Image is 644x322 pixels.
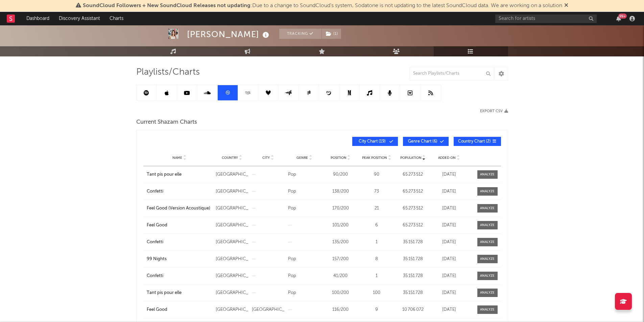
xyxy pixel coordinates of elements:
[147,222,212,229] a: Feel Good
[495,15,597,23] input: Search for artists
[187,29,271,40] div: [PERSON_NAME]
[172,156,182,160] span: Name
[147,205,212,212] a: Feel Good (Version Acoustique)
[22,12,54,25] a: Dashboard
[322,29,341,39] button: (1)
[147,290,212,296] a: Tant pis pour elle
[324,306,357,313] div: 116 / 200
[288,273,321,279] div: Pop
[216,256,248,263] div: [GEOGRAPHIC_DATA]
[433,290,466,296] div: [DATE]
[433,171,466,178] div: [DATE]
[147,188,212,195] a: Confetti
[407,140,438,144] span: Genre Chart ( 6 )
[216,222,248,229] div: [GEOGRAPHIC_DATA]
[397,239,429,246] div: 35 151 728
[458,140,491,144] span: Country Chart ( 2 )
[147,273,212,279] a: Confetti
[216,205,248,212] div: [GEOGRAPHIC_DATA]
[288,188,321,195] div: Pop
[147,239,212,246] a: Confetti
[216,290,248,296] div: [GEOGRAPHIC_DATA]
[83,3,251,8] span: SoundCloud Followers + New SoundCloud Releases not updating
[262,156,270,160] span: City
[360,256,393,263] div: 8
[438,156,456,160] span: Added On
[360,290,393,296] div: 100
[360,188,393,195] div: 73
[397,222,429,229] div: 65 273 512
[222,156,238,160] span: Country
[296,156,308,160] span: Genre
[618,14,627,19] div: 99 +
[288,256,321,263] div: Pop
[147,256,212,263] a: 99 Nights
[216,306,248,313] div: [GEOGRAPHIC_DATA]
[147,306,212,313] a: Feel Good
[216,171,248,178] div: [GEOGRAPHIC_DATA]
[397,290,429,296] div: 35 151 728
[397,188,429,195] div: 65 273 512
[288,171,321,178] div: Pop
[83,3,562,8] span: : Due to a change to SoundCloud's system, Sodatone is not updating to the latest SoundCloud data....
[360,273,393,279] div: 1
[357,140,388,144] span: City Chart ( 19 )
[147,171,212,178] a: Tant pis pour elle
[279,29,321,39] button: Tracking
[433,222,466,229] div: [DATE]
[564,3,568,8] span: Dismiss
[433,205,466,212] div: [DATE]
[324,205,357,212] div: 170 / 200
[397,306,429,313] div: 10 706 072
[324,188,357,195] div: 138 / 200
[400,156,422,160] span: Population
[409,67,494,80] input: Search Playlists/Charts
[324,256,357,263] div: 157 / 200
[216,188,248,195] div: [GEOGRAPHIC_DATA]
[360,239,393,246] div: 1
[480,109,508,113] button: Export CSV
[397,171,429,178] div: 65 273 512
[105,12,128,25] a: Charts
[397,273,429,279] div: 35 151 728
[324,273,357,279] div: 41 / 200
[321,29,341,39] span: ( 1 )
[433,188,466,195] div: [DATE]
[136,68,200,76] span: Playlists/Charts
[324,171,357,178] div: 90 / 200
[360,222,393,229] div: 6
[360,171,393,178] div: 90
[362,156,387,160] span: Peak Position
[397,256,429,263] div: 35 151 728
[433,273,466,279] div: [DATE]
[288,205,321,212] div: Pop
[216,273,248,279] div: [GEOGRAPHIC_DATA]
[433,256,466,263] div: [DATE]
[433,239,466,246] div: [DATE]
[54,12,105,25] a: Discovery Assistant
[616,16,621,21] button: 99+
[352,137,398,146] button: City Chart(19)
[324,239,357,246] div: 135 / 200
[331,156,347,160] span: Position
[252,306,285,313] div: [GEOGRAPHIC_DATA]
[324,222,357,229] div: 101 / 200
[324,290,357,296] div: 100 / 200
[360,306,393,313] div: 9
[403,137,449,146] button: Genre Chart(6)
[397,205,429,212] div: 65 273 512
[454,137,501,146] button: Country Chart(2)
[288,290,321,296] div: Pop
[433,306,466,313] div: [DATE]
[216,239,248,246] div: [GEOGRAPHIC_DATA]
[360,205,393,212] div: 21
